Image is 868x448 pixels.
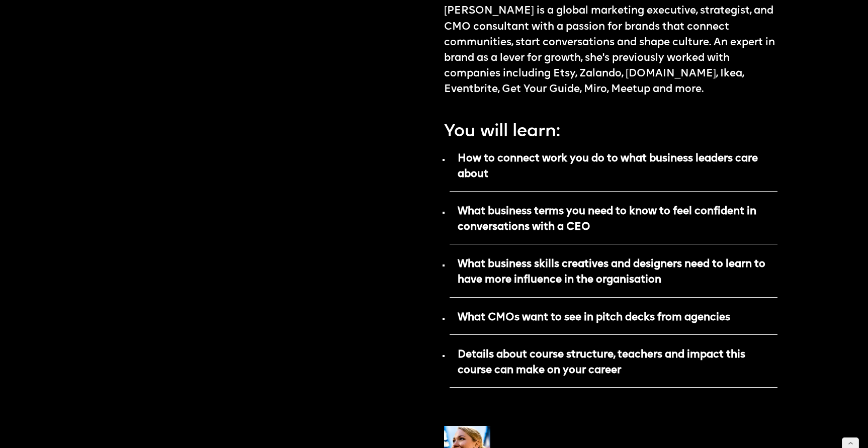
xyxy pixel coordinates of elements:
p: [PERSON_NAME] is a global marketing executive, strategist, and CMO consultant with a passion for ... [444,3,777,97]
strong: How to connect work you do to what business leaders care about [458,153,758,180]
strong: Details about course structure, teachers and impact this course can make on your career [458,349,745,376]
strong: What CMOs want to see in pitch decks from agencies [458,312,730,323]
strong: What business terms you need to know to feel confident in conversations with a CEO [458,206,756,232]
p: You will learn: [444,120,560,144]
strong: What business skills creatives and designers need to learn to have more influence in the organisa... [458,259,765,285]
